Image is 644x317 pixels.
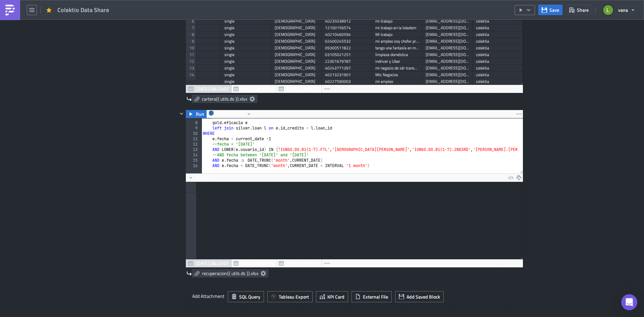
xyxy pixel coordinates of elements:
div: Mis Negocios [375,71,419,78]
button: No Limit [186,174,215,182]
div: 1855 rows in 11.62s [480,85,521,93]
span: Share [577,6,589,13]
span: [DATE] 08:06:35 [241,260,274,267]
div: [DEMOGRAPHIC_DATA] [275,31,318,38]
div: 14 [186,152,202,158]
div: [EMAIL_ADDRESS][DOMAIN_NAME] [426,78,469,85]
span: Save [549,6,559,13]
button: Hide content [177,110,185,118]
button: [DATE] 08:22:07 [186,85,231,93]
button: External File [352,291,392,302]
span: [DATE] 08:22:07 [196,260,229,267]
div: 12 [186,142,202,147]
div: [EMAIL_ADDRESS][DOMAIN_NAME] [426,65,469,71]
span: External File [363,293,388,300]
div: 09300511822 [325,45,369,51]
button: SQL Query [228,291,264,302]
button: vana [599,3,639,17]
div: colektia [476,78,520,85]
div: 02400245532 [325,38,369,45]
div: indriver y Uber [375,58,419,65]
span: recuperacion{{ utils.ds }}.xlsx [202,270,258,276]
img: Avatar [602,4,614,16]
div: [EMAIL_ADDRESS][DOMAIN_NAME] [426,58,469,65]
button: Save [538,5,562,15]
button: [DATE] 08:06:35 [231,259,277,267]
span: RedshiftVana [216,110,244,118]
div: single [224,58,268,65]
span: [DATE] 08:03:23 [286,260,319,267]
div: Open Intercom Messenger [621,294,637,310]
div: colektia [476,65,520,71]
div: 03105021251 [325,51,369,58]
div: [EMAIL_ADDRESS][DOMAIN_NAME] [426,45,469,51]
div: 0 rows in 9.34s [490,259,521,267]
div: 40243771397 [325,65,369,71]
button: [DATE] 08:03:23 [276,85,322,93]
span: [DATE] 08:06:35 [241,85,274,92]
div: mi trabajo [375,18,419,24]
div: colektia [476,24,520,31]
span: Run [196,110,204,118]
div: [DEMOGRAPHIC_DATA] [275,24,318,31]
div: 40210460594 [325,31,369,38]
button: [DATE] 08:03:23 [276,259,322,267]
div: 11 [186,136,202,142]
span: vana [618,6,628,13]
div: tengo una fantasía en mi casa de vender cosméticos y ropa interior [375,45,419,51]
button: RedshiftVana [206,110,254,118]
div: [DEMOGRAPHIC_DATA] [275,71,318,78]
div: 13 [186,147,202,152]
div: single [224,24,268,31]
div: [DEMOGRAPHIC_DATA] [275,38,318,45]
div: colektia [476,71,520,78]
div: single [224,71,268,78]
div: single [224,18,268,24]
div: [DEMOGRAPHIC_DATA] [275,65,318,71]
span: Tableau Export [279,293,309,300]
div: [EMAIL_ADDRESS][DOMAIN_NAME] [426,31,469,38]
div: colektia [476,38,520,45]
span: Add Saved Block [407,293,440,300]
button: [DATE] 08:06:35 [231,85,277,93]
div: 40227590003 [325,78,369,85]
button: Add Saved Block [395,291,444,302]
div: [EMAIL_ADDRESS][DOMAIN_NAME] [426,71,469,78]
div: single [224,45,268,51]
span: KPI Card [327,293,344,300]
div: 15 [186,158,202,163]
div: 40235038912 [325,18,369,24]
div: single [224,65,268,71]
strong: Colektio [112,3,130,8]
div: mi empleo [375,78,419,85]
div: [DEMOGRAPHIC_DATA] [275,78,318,85]
div: 8 [186,120,202,125]
div: [EMAIL_ADDRESS][DOMAIN_NAME] [426,18,469,24]
div: colektia [476,18,520,24]
span: SQL Query [239,293,260,300]
div: [DEMOGRAPHIC_DATA] [275,18,318,24]
div: 9 [186,125,202,131]
div: [EMAIL_ADDRESS][DOMAIN_NAME] [426,38,469,45]
div: colektia [476,31,520,38]
div: single [224,78,268,85]
div: [DEMOGRAPHIC_DATA] [275,45,318,51]
div: 10 [186,131,202,136]
div: 22301679787 [325,58,369,65]
div: Mi trabajo [375,31,419,38]
div: DO [174,78,218,85]
button: Tableau Export [267,291,313,302]
div: limpieza doméstica [375,51,419,58]
div: [EMAIL_ADDRESS][DOMAIN_NAME] [426,24,469,31]
button: [DATE] 08:22:07 [186,259,231,267]
div: colektia [476,58,520,65]
button: Run [186,110,207,118]
div: colektia [476,45,520,51]
div: colektia [476,51,520,58]
div: single [224,38,268,45]
div: [DEMOGRAPHIC_DATA] [275,58,318,65]
div: mi empleo soy chofer privado [375,38,419,45]
button: KPI Card [316,291,348,302]
a: recuperacion{{ utils.ds }}.xlsx [192,269,268,277]
span: cartera{{ utils.ds }}.xlsx [202,96,247,102]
